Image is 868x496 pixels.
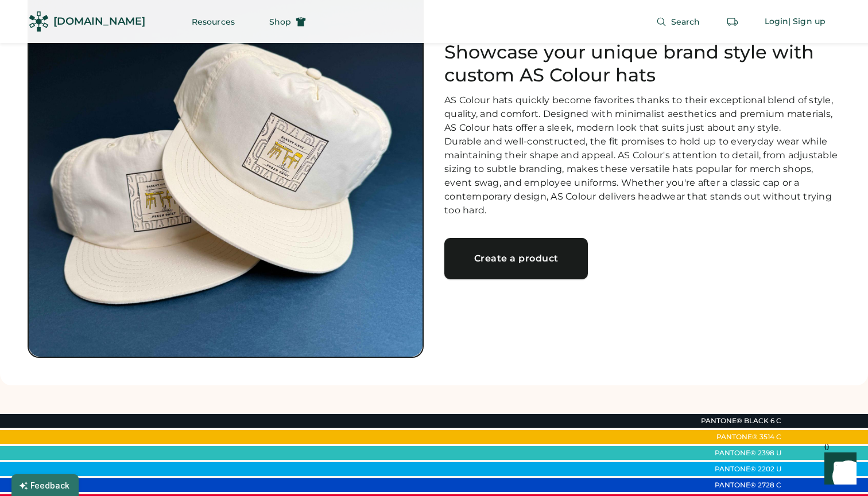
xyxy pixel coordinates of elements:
[813,444,863,494] iframe: Front Chat
[178,10,249,33] button: Resources
[444,238,588,279] a: Create a product
[671,18,700,26] span: Search
[788,16,826,28] div: | Sign up
[642,10,714,33] button: Search
[721,10,744,33] button: Retrieve an order
[29,11,49,32] img: Rendered Logo - Screens
[53,14,145,29] div: [DOMAIN_NAME]
[765,16,789,28] div: Login
[444,93,840,217] div: AS Colour hats quickly become favorites thanks to their exceptional blend of style, quality, and ...
[255,10,320,33] button: Shop
[269,18,291,26] span: Shop
[458,254,574,263] div: Create a product
[444,41,840,87] h1: Showcase your unique brand style with custom AS Colour hats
